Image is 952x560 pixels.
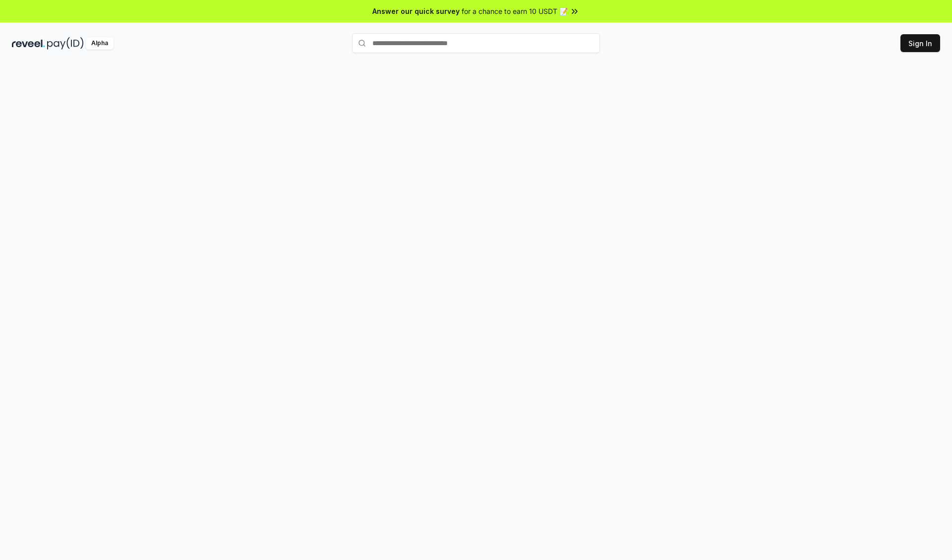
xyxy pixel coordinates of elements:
div: Alpha [86,37,114,50]
button: Sign In [900,34,940,52]
span: for a chance to earn 10 USDT 📝 [462,6,568,16]
img: pay_id [47,37,84,50]
span: Answer our quick survey [372,6,460,16]
img: reveel_dark [12,37,45,50]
